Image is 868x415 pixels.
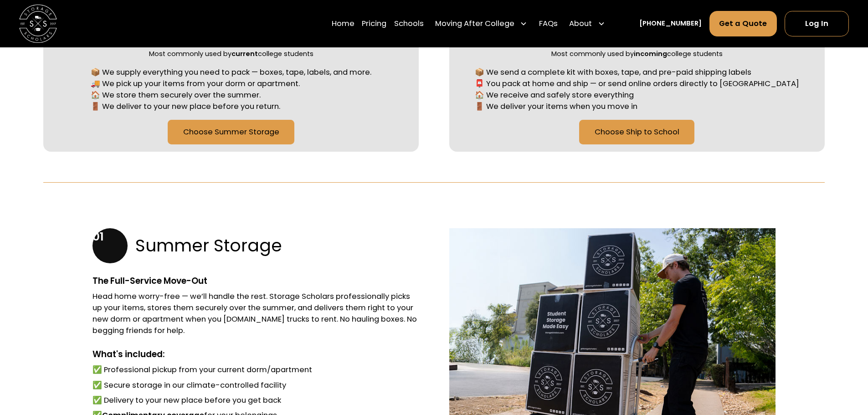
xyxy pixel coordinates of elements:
a: Schools [394,10,424,37]
div: Most commonly used by college students [551,49,723,59]
div: The Full-Service Move-Out [92,275,419,287]
div: Moving After College [435,18,514,30]
div: Most commonly used by college students [149,49,313,59]
div: 01 [92,228,128,263]
div: About [569,18,592,30]
a: Choose Ship to School [579,120,694,144]
div: 📦 We supply everything you need to pack — boxes, tape, labels, and more. 🚚 We pick up your items ... [91,67,371,113]
a: [PHONE_NUMBER] [639,19,702,29]
div: What's included: [92,348,419,361]
a: Get a Quote [709,11,777,36]
h3: Summer Storage [135,236,282,256]
a: FAQs [539,10,558,37]
div: Head home worry-free — we’ll handle the rest. Storage Scholars professionally picks up your items... [92,291,419,337]
li: ✅ Secure storage in our climate-controlled facility [92,380,419,391]
a: Choose Summer Storage [168,120,294,144]
li: ✅ Professional pickup from your current dorm/apartment [92,364,419,376]
img: Storage Scholars main logo [19,5,57,42]
li: ✅ Delivery to your new place before you get back [92,395,419,406]
a: Log In [785,11,849,36]
strong: current [231,49,258,58]
div: About [565,10,609,37]
strong: incoming [634,49,667,58]
div: Moving After College [431,10,532,37]
div: 📦 We send a complete kit with boxes, tape, and pre-paid shipping labels 📮 You pack at home and sh... [475,67,799,113]
a: home [19,5,57,42]
a: Pricing [362,10,386,37]
a: Home [332,10,354,37]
